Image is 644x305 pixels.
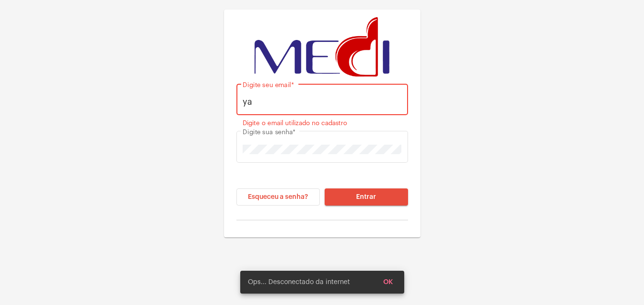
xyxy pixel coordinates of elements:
span: OK [383,279,393,285]
button: Entrar [325,188,408,206]
span: Ops... Desconectado da internet [248,277,350,287]
mat-error: Digite o email utilizado no cadastro [243,119,401,127]
img: d3a1b5fa-500b-b90f-5a1c-719c20e9830b.png [255,17,389,77]
input: Digite seu email [243,97,401,107]
button: Esqueceu a senha? [236,188,320,206]
span: Esqueceu a senha? [248,194,308,200]
button: OK [376,274,400,291]
span: Entrar [356,194,376,200]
